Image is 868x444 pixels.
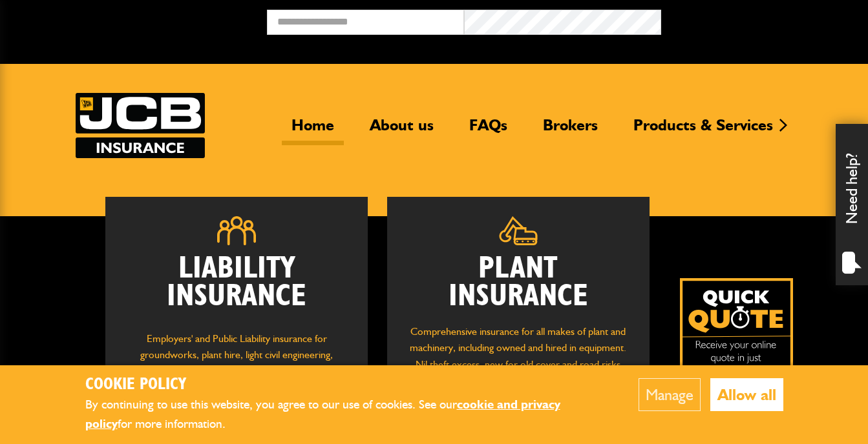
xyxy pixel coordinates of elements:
[680,278,793,391] img: Quick Quote
[680,278,793,391] a: Get your insurance quote isn just 2-minutes
[125,255,348,318] h2: Liability Insurance
[85,375,599,395] h2: Cookie Policy
[533,116,608,145] a: Brokers
[661,10,858,30] button: Broker Login
[639,378,701,411] button: Manage
[836,124,868,285] div: Need help?
[76,93,205,158] a: JCB Insurance Services
[76,93,205,158] img: JCB Insurance Services logo
[282,116,344,145] a: Home
[407,255,630,310] h2: Plant Insurance
[125,330,348,403] p: Employers' and Public Liability insurance for groundworks, plant hire, light civil engineering, d...
[407,323,630,389] p: Comprehensive insurance for all makes of plant and machinery, including owned and hired in equipm...
[85,395,599,434] p: By continuing to use this website, you agree to our use of cookies. See our for more information.
[85,397,560,432] a: cookie and privacy policy
[360,116,443,145] a: About us
[710,378,783,411] button: Allow all
[624,116,783,145] a: Products & Services
[460,116,517,145] a: FAQs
